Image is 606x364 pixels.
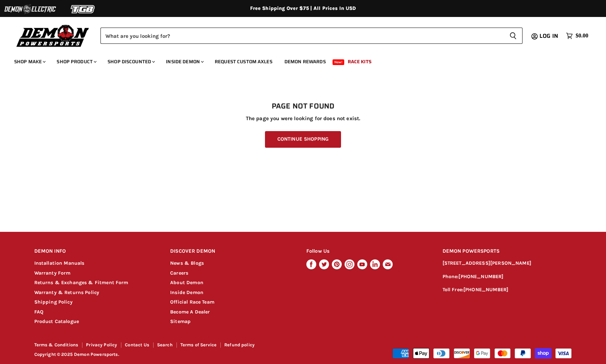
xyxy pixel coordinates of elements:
[14,23,92,48] img: Demon Powersports
[170,289,203,295] a: Inside Demon
[170,280,203,286] a: About Demon
[170,299,214,305] a: Official Race Team
[34,342,304,350] nav: Footer
[463,287,508,293] a: [PHONE_NUMBER]
[342,54,377,69] a: Race Kits
[504,28,523,44] button: Search
[170,260,204,266] a: News & Blogs
[279,54,331,69] a: Demon Rewards
[180,342,217,347] a: Terms of Service
[86,342,117,347] a: Privacy Policy
[170,309,210,315] a: Become A Dealer
[34,270,71,276] a: Warranty Form
[34,280,128,286] a: Returns & Exchanges & Fitment Form
[170,318,191,324] a: Sitemap
[333,59,345,65] span: New!
[576,33,588,39] span: $0.00
[20,5,586,12] div: Free Shipping Over $75 | All Prices In USD
[170,243,293,260] h2: DISCOVER DEMON
[34,342,79,347] a: Terms & Conditions
[539,31,558,40] span: Log in
[57,2,110,16] img: TGB Logo 2
[9,54,50,69] a: Shop Make
[4,2,57,16] img: Demon Electric Logo 2
[34,260,85,266] a: Installation Manuals
[562,31,592,41] a: $0.00
[443,286,572,294] p: Toll Free:
[458,274,503,280] a: [PHONE_NUMBER]
[34,299,73,305] a: Shipping Policy
[34,102,572,111] h1: Page not found
[443,273,572,281] p: Phone:
[100,28,523,44] form: Product
[34,243,157,260] h2: DEMON INFO
[443,259,572,268] p: [STREET_ADDRESS][PERSON_NAME]
[265,131,341,148] a: Continue Shopping
[100,28,504,44] input: Search
[34,289,99,295] a: Warranty & Returns Policy
[209,54,278,69] a: Request Custom Axles
[34,116,572,122] p: The page you were looking for does not exist.
[443,243,572,260] h2: DEMON POWERSPORTS
[170,270,188,276] a: Careers
[102,54,159,69] a: Shop Discounted
[51,54,101,69] a: Shop Product
[34,318,79,324] a: Product Catalogue
[34,309,44,315] a: FAQ
[9,52,587,69] ul: Main menu
[157,342,173,347] a: Search
[306,243,429,260] h2: Follow Us
[125,342,149,347] a: Contact Us
[161,54,208,69] a: Inside Demon
[536,33,562,39] a: Log in
[34,352,304,357] p: Copyright © 2025 Demon Powersports.
[224,342,255,347] a: Refund policy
